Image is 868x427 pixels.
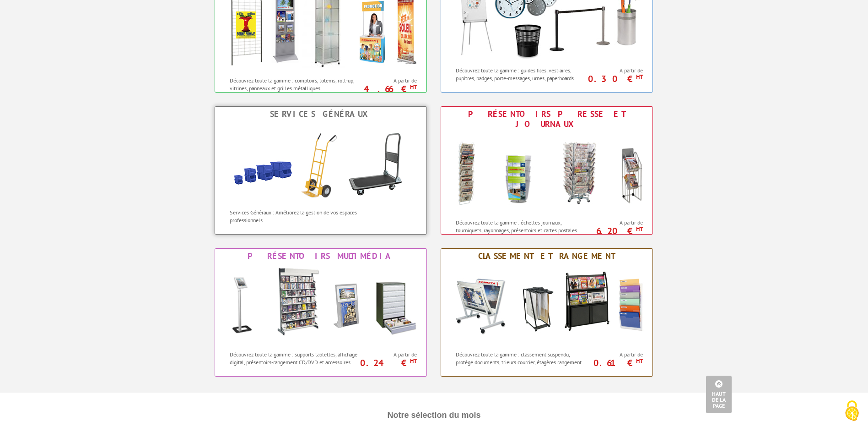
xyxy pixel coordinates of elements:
[446,263,647,346] img: Classement et Rangement
[636,357,643,365] sup: HT
[589,67,643,74] span: A partir de
[358,360,417,366] p: 0.24 €
[220,263,421,346] img: Présentoirs Multimédia
[230,350,360,366] p: Découvrez toute la gamme : supports tablettes, affichage digital, présentoirs-rangement CD/DVD et...
[584,228,643,234] p: 6.20 €
[636,225,643,233] sup: HT
[589,219,643,226] span: A partir de
[584,76,643,82] p: 0.30 €
[456,350,586,366] p: Découvrez toute la gamme : classement suspendu, protège documents, trieurs courrier, étagères ran...
[220,121,421,204] img: Services Généraux
[836,396,868,427] button: Cookies (fenêtre modale)
[446,131,647,214] img: Présentoirs Presse et Journaux
[456,66,586,82] p: Découvrez toute la gamme : guides files, vestiaires, pupitres, badges, porte-messages, urnes, pap...
[230,208,360,224] p: Services Généraux : Améliorez la gestion de vos espaces professionnels.
[841,400,863,422] img: Cookies (fenêtre modale)
[215,248,427,377] a: Présentoirs Multimédia Présentoirs Multimédia Découvrez toute la gamme : supports tablettes, affi...
[230,77,360,92] p: Découvrez toute la gamme : comptoirs, totems, roll-up, vitrines, panneaux et grilles métalliques.
[410,357,417,365] sup: HT
[456,219,586,234] p: Découvrez toute la gamme : échelles journaux, tourniquets, rayonnages, présentoirs et cartes post...
[410,83,417,91] sup: HT
[443,109,650,129] div: Présentoirs Presse et Journaux
[636,73,643,81] sup: HT
[706,376,732,413] a: Haut de la page
[441,248,653,377] a: Classement et Rangement Classement et Rangement Découvrez toute la gamme : classement suspendu, p...
[584,360,643,366] p: 0.61 €
[358,86,417,92] p: 4.66 €
[589,351,643,358] span: A partir de
[217,251,424,261] div: Présentoirs Multimédia
[363,351,417,358] span: A partir de
[215,106,427,235] a: Services Généraux Services Généraux Services Généraux : Améliorez la gestion de vos espaces profe...
[363,77,417,84] span: A partir de
[443,251,650,261] div: Classement et Rangement
[217,109,424,119] div: Services Généraux
[441,106,653,235] a: Présentoirs Presse et Journaux Présentoirs Presse et Journaux Découvrez toute la gamme : échelles...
